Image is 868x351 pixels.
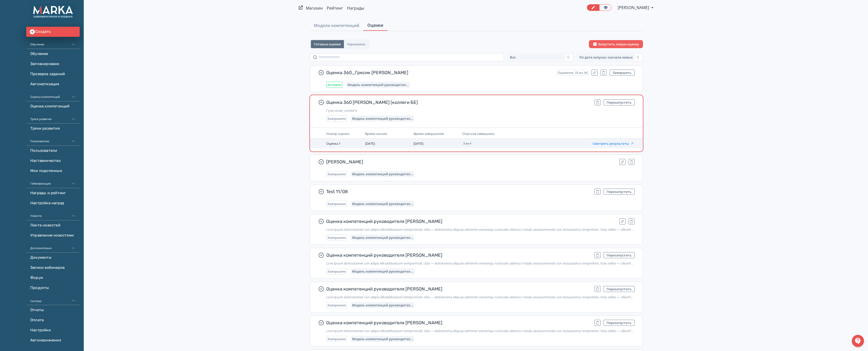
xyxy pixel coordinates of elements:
[352,303,413,307] span: Модель компетенций руководителя
[26,156,80,166] a: Наставничество
[327,337,346,341] span: Завершено
[347,83,409,87] span: Модель компетенций руководителя_Гресик Михаил
[26,220,80,230] a: Лента новостей
[352,236,413,240] span: Модель компетенций руководителя
[347,5,364,11] a: Награды
[326,286,590,292] span: Оценка компетенций руководителя [PERSON_NAME]
[327,83,341,87] span: Активно
[26,79,80,89] a: Автоматизация
[26,315,80,325] a: Оплата
[558,71,587,75] span: Оценили: 10 из 34
[26,176,80,188] div: Геймификация
[463,142,471,145] span: 3 из 4
[26,124,80,134] a: Треки развития
[593,141,634,145] button: Смотреть результаты
[604,286,635,292] button: Перезапустить
[26,325,80,335] a: Настройки
[26,134,80,146] div: Пользователи
[604,252,635,258] button: Перезапустить
[414,131,444,136] span: Время завершения
[326,320,590,326] span: Оценка компетенций руководителя [PERSON_NAME]
[462,131,495,136] span: Опросов завершено
[26,146,80,156] a: Пользователи
[26,253,80,263] a: Документы
[508,53,574,61] button: Все
[326,108,635,112] span: Гульчачак_коллеги
[326,218,615,224] span: Оценка компетенций руководителя [PERSON_NAME]
[26,335,80,345] a: Автоназначения
[326,329,635,333] span: Этот опрос предназначен для оценки управленческих компетенций. Цель — объективно оценить уровень ...
[604,320,635,326] button: Перезапустить
[306,5,323,11] a: Магазин
[326,252,590,258] span: Оценка компетенций руководителя [PERSON_NAME]
[610,70,635,76] button: Завершить
[326,227,635,231] span: Этот опрос предназначен для оценки управленческих компетенций. Цель — объективно оценить уровень ...
[26,241,80,253] div: Дополнительно
[414,141,423,146] span: [DATE]
[26,273,80,283] a: Форум
[26,59,80,69] a: Запланировано
[618,5,650,11] span: Игорь Марченков
[26,111,80,124] div: Треки развития
[314,22,359,28] span: Модели компетенций
[347,42,365,46] span: Черновики
[26,27,80,37] button: Создать
[599,4,612,11] a: Переключиться в режим ученика
[326,189,590,195] span: Test 11/08
[26,230,80,241] a: Управление новостями
[326,261,635,265] span: Этот опрос предназначен для оценки управленческих компетенций. Цель — объективно оценить уровень ...
[30,3,76,21] img: https://files.teachbase.ru/system/account/50582/logo/medium-f5c71650e90bff48e038c85a25739627.png
[352,202,413,206] span: Модель компетенций руководителя (Митрофанова Гульчачак)
[327,269,346,273] span: Завершено
[327,202,346,206] span: Завершено
[326,159,615,165] span: [PERSON_NAME]
[352,172,413,176] span: Модель компетенций руководителя (Митрофанова Гульчачак)
[367,22,383,28] span: Оценки
[579,55,633,59] span: По дате запуска: сначала новые
[26,188,80,198] a: Награды и рейтинг
[26,166,80,176] a: Мои подопечные
[26,37,80,49] div: Обучение
[26,208,80,220] div: Новости
[326,99,590,105] span: Оценка 360 [PERSON_NAME] (коллеги БЕ)
[26,198,80,208] a: Настройка наград
[327,172,346,176] span: Завершено
[26,89,80,101] div: Оценка компетенций
[604,189,635,195] button: Перезапустить
[352,116,413,121] span: Модель компетенций руководителя (Митрофанова Гульчачак)
[311,40,344,48] button: Готовые оценки
[326,295,635,299] span: Этот опрос предназначен для оценки управленческих компетенций. Цель — объективно оценить уровень ...
[326,141,341,146] span: Оценка 1
[26,69,80,79] a: Проверка заданий
[593,141,634,146] a: Смотреть результаты
[604,99,635,105] button: Перезапустить
[510,55,516,59] span: Все
[344,40,368,48] button: Черновики
[26,283,80,293] a: Продукты
[589,40,643,48] button: Запустить новую оценку
[327,236,346,240] span: Завершено
[326,131,349,136] span: Номер оценки
[365,131,387,136] span: Время начала
[327,303,346,307] span: Завершено
[352,337,413,341] span: Модель компетенций руководителя
[365,141,375,146] span: [DATE]
[26,305,80,315] a: Отчеты
[314,42,341,46] span: Готовые оценки
[352,269,413,273] span: Модель компетенций руководителя
[26,293,80,305] div: Система
[326,70,553,76] span: Оценка 360_Гресик [PERSON_NAME]
[577,53,643,61] button: По дате запуска: сначала новые
[26,49,80,59] a: Обучение
[26,101,80,111] a: Оценка компетенций
[26,263,80,273] a: Записи вебинаров
[327,116,346,121] span: Завершено
[327,5,343,11] a: Рейтинг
